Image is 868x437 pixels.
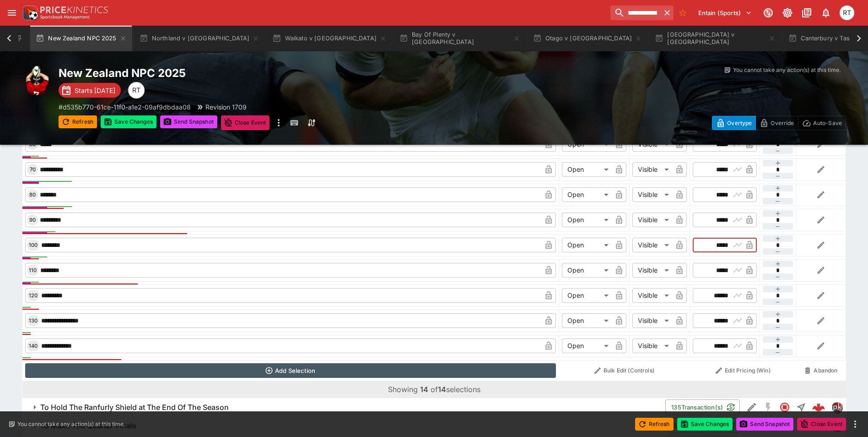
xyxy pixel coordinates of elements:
[28,166,38,173] span: 70
[632,288,672,303] div: Visible
[736,418,793,431] button: Send Snapshot
[528,26,647,51] button: Otago v [GEOGRAPHIC_DATA]
[850,419,861,430] button: more
[744,399,760,415] button: Edit Detail
[101,115,156,128] button: Save Changes
[799,363,843,378] button: Abandon
[59,115,97,128] button: Refresh
[798,5,815,21] button: Documentation
[59,102,191,112] p: Copy To Clipboard
[693,5,757,20] button: Select Tenant
[394,26,526,51] button: Bay Of Plenty v [GEOGRAPHIC_DATA]
[27,191,38,198] span: 80
[677,418,733,431] button: Save Changes
[727,118,752,128] p: Overtype
[27,267,38,273] span: 110
[22,398,665,416] button: To Hold The Ranfurly Shield at The End Of The Season
[798,116,846,130] button: Auto-Save
[771,118,794,128] p: Override
[27,217,38,223] span: 90
[840,5,854,20] div: Richard Tatton
[692,363,793,378] button: Edit Pricing (Win)
[273,115,284,130] button: more
[712,116,756,130] button: Overtype
[818,5,834,21] button: Notifications
[812,401,825,414] div: 126c7920-6f2a-48d4-ada2-9bd66330ff9d
[779,5,796,21] button: Toggle light/dark mode
[832,402,842,412] img: pricekinetics
[779,402,790,413] svg: Closed
[25,363,556,378] button: Add Selection
[562,313,612,328] div: Open
[776,399,793,415] button: Closed
[635,418,674,431] button: Refresh
[632,263,672,278] div: Visible
[22,66,51,95] img: rugby_union.png
[420,385,428,394] b: 14
[40,403,229,412] h6: To Hold The Ranfurly Shield at The End Of The Season
[134,26,265,51] button: Northland v [GEOGRAPHIC_DATA]
[837,3,857,23] button: Richard Tatton
[27,292,39,299] span: 120
[562,339,612,353] div: Open
[388,384,480,395] p: Showing of selections
[632,313,672,328] div: Visible
[562,238,612,252] div: Open
[649,26,781,51] button: [GEOGRAPHIC_DATA] v [GEOGRAPHIC_DATA]
[632,339,672,353] div: Visible
[712,116,846,130] div: Start From
[813,118,842,128] p: Auto-Save
[75,86,115,95] p: Starts [DATE]
[562,213,612,227] div: Open
[20,4,38,22] img: PriceKinetics Logo
[267,26,392,51] button: Waikato v [GEOGRAPHIC_DATA]
[27,343,39,349] span: 140
[760,399,776,415] button: SGM Disabled
[221,115,270,130] button: Close Event
[632,213,672,227] div: Visible
[610,5,661,20] input: search
[632,162,672,177] div: Visible
[632,238,672,252] div: Visible
[562,187,612,202] div: Open
[665,399,740,415] button: 135Transaction(s)
[59,66,453,80] h2: Copy To Clipboard
[40,15,90,19] img: Sportsbook Management
[797,418,846,431] button: Close Event
[831,402,842,413] div: pricekinetics
[17,420,125,428] p: You cannot take any action(s) at this time.
[812,401,825,414] img: logo-cerberus--red.svg
[632,187,672,202] div: Visible
[438,385,446,394] b: 14
[675,5,690,20] button: No Bookmarks
[733,66,841,74] p: You cannot take any action(s) at this time.
[760,5,776,21] button: Connected to PK
[4,5,20,21] button: open drawer
[561,363,687,378] button: Bulk Edit (Controls)
[40,6,108,13] img: PriceKinetics
[562,263,612,278] div: Open
[809,398,828,416] a: 126c7920-6f2a-48d4-ada2-9bd66330ff9d
[128,82,145,98] div: Richard Tatton
[27,242,39,248] span: 100
[27,317,39,324] span: 130
[562,288,612,303] div: Open
[205,102,247,112] p: Revision 1709
[160,115,217,128] button: Send Snapshot
[30,26,132,51] button: New Zealand NPC 2025
[755,116,798,130] button: Override
[562,162,612,177] div: Open
[793,399,809,415] button: Straight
